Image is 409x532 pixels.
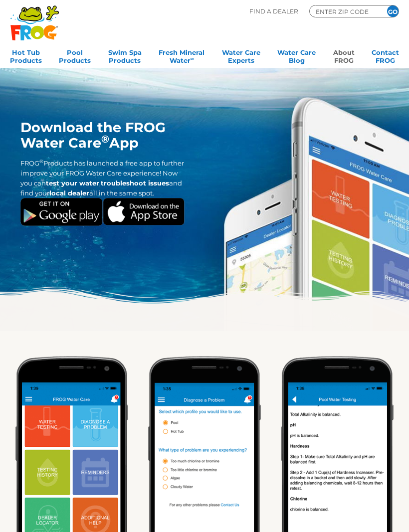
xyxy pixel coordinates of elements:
a: AboutFROG [333,45,355,65]
a: Hot TubProducts [10,45,42,65]
a: Swim SpaProducts [108,45,142,65]
a: Water CareExperts [222,45,260,65]
strong: local dealer [49,189,89,197]
input: Zip Code Form [315,7,375,16]
p: FROG Products has launched a free app to further improve your FROG Water Care experience! Now you... [20,158,185,198]
img: Google Play [20,198,103,226]
a: ContactFROG [372,45,399,65]
sup: ® [39,159,43,164]
a: Water CareBlog [277,45,316,65]
a: PoolProducts [59,45,91,65]
input: GO [387,5,399,17]
img: Apple App Store [103,198,185,225]
sup: ® [101,133,109,145]
strong: troubleshoot issues [101,179,169,187]
p: Find A Dealer [249,5,298,17]
strong: test your water [46,179,99,187]
h1: Download the FROG Water Care App [20,120,185,151]
sup: ∞ [191,56,194,61]
a: Fresh MineralWater∞ [159,45,204,65]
